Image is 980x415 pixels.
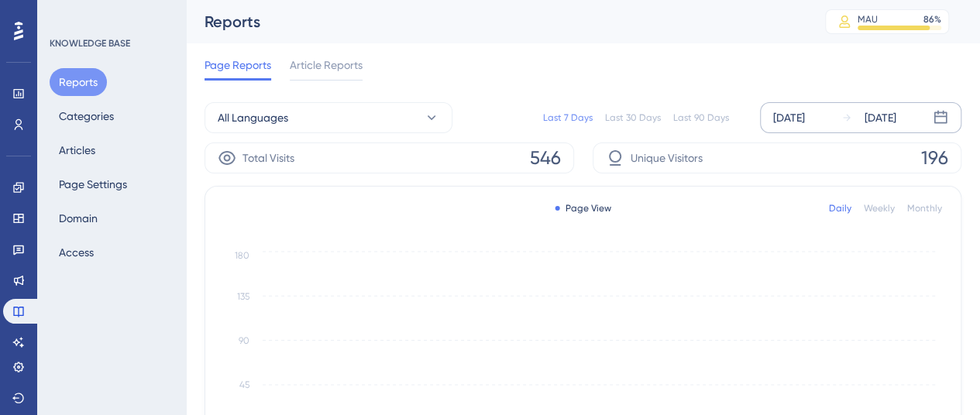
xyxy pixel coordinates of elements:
div: MAU [858,13,878,26]
button: Articles [50,136,105,164]
div: [DATE] [773,108,805,127]
tspan: 180 [235,250,249,261]
div: Weekly [864,202,895,214]
span: 546 [530,146,561,170]
span: Unique Visitors [631,149,703,167]
div: Last 90 Days [673,111,729,124]
div: Reports [205,11,786,33]
div: Last 30 Days [605,111,661,124]
div: 86 % [923,13,941,26]
div: KNOWLEDGE BASE [50,37,130,50]
button: Categories [50,102,123,130]
div: Daily [829,202,851,214]
span: Page Reports [205,56,271,74]
tspan: 90 [239,335,249,346]
div: Page View [555,202,611,214]
div: Monthly [907,202,942,214]
span: Total Visits [242,149,294,167]
button: All Languages [205,102,452,133]
div: [DATE] [865,108,896,127]
span: 196 [921,146,948,170]
button: Domain [50,204,107,232]
span: All Languages [218,108,288,127]
span: Article Reports [290,56,363,74]
button: Access [50,238,103,266]
tspan: 45 [239,379,249,390]
tspan: 135 [237,291,249,302]
div: Last 7 Days [543,111,593,124]
button: Page Settings [50,170,136,198]
button: Reports [50,68,107,96]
